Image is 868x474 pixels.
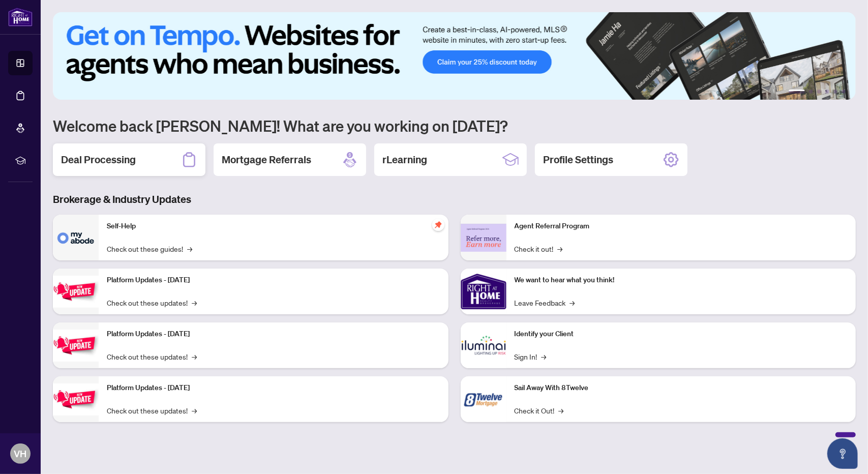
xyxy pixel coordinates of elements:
h3: Brokerage & Industry Updates [53,192,856,206]
p: Sail Away With 8Twelve [515,382,848,394]
span: pushpin [432,219,444,231]
button: 2 [809,90,813,94]
span: → [192,297,197,308]
h1: Welcome back [PERSON_NAME]! What are you working on [DATE]? [53,116,856,135]
p: Agent Referral Program [515,221,848,232]
h2: Mortgage Referrals [222,153,311,167]
p: Platform Updates - [DATE] [107,329,440,340]
p: Platform Updates - [DATE] [107,275,440,286]
span: → [192,405,197,416]
img: Platform Updates - July 8, 2025 [53,330,99,362]
a: Sign In!→ [515,351,547,362]
span: → [558,243,563,254]
a: Check out these updates!→ [107,405,197,416]
img: Platform Updates - July 21, 2025 [53,276,99,308]
a: Check out these updates!→ [107,297,197,308]
img: Agent Referral Program [461,224,506,252]
span: → [570,297,575,308]
img: Identify your Client [461,322,506,368]
img: Sail Away With 8Twelve [461,376,506,422]
h2: Profile Settings [543,153,613,167]
img: We want to hear what you think! [461,269,506,314]
span: → [192,351,197,362]
img: Slide 0 [53,12,856,100]
span: → [559,405,564,416]
p: Identify your Client [515,329,848,340]
a: Check out these guides!→ [107,243,192,254]
button: 4 [825,90,829,94]
p: Self-Help [107,221,440,232]
p: Platform Updates - [DATE] [107,382,440,394]
button: Open asap [827,438,858,469]
img: Self-Help [53,215,99,260]
h2: Deal Processing [61,153,136,167]
span: VH [14,447,27,461]
p: We want to hear what you think! [515,275,848,286]
button: 6 [842,90,846,94]
button: 1 [789,90,805,94]
button: 5 [833,90,837,94]
span: → [542,351,547,362]
span: → [187,243,192,254]
button: 3 [817,90,821,94]
a: Leave Feedback→ [515,297,575,308]
h2: rLearning [382,153,427,167]
a: Check it out!→ [515,243,563,254]
a: Check it Out!→ [515,405,564,416]
img: logo [8,8,33,26]
img: Platform Updates - June 23, 2025 [53,383,99,416]
a: Check out these updates!→ [107,351,197,362]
